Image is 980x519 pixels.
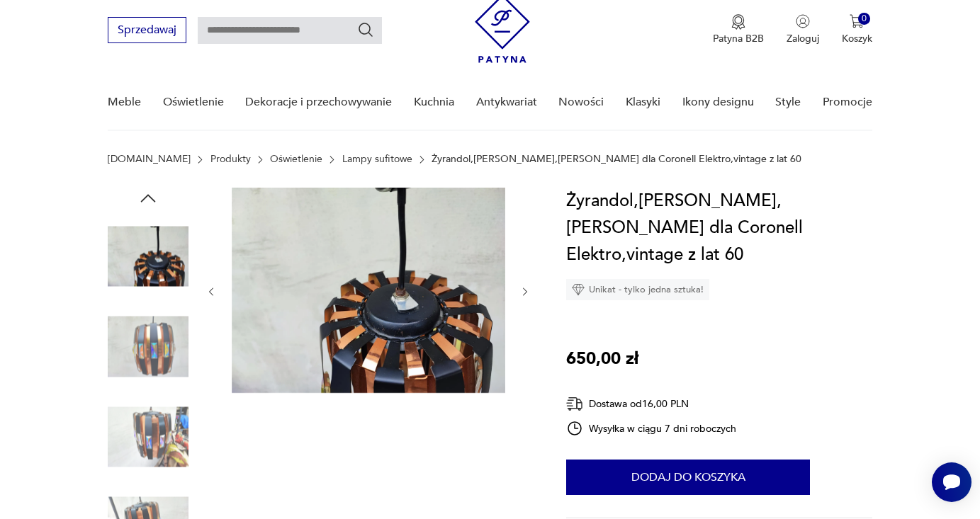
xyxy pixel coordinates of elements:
a: Sprzedawaj [108,26,186,36]
img: Zdjęcie produktu Żyrandol,duński,Werner Schou dla Coronell Elektro,vintage z lat 60 [108,397,188,477]
button: 0Koszyk [842,14,872,45]
a: Antykwariat [476,75,537,130]
iframe: Smartsupp widget button [932,462,971,502]
a: Lampy sufitowe [342,154,412,165]
a: Klasyki [626,75,660,130]
h1: Żyrandol,[PERSON_NAME],[PERSON_NAME] dla Coronell Elektro,vintage z lat 60 [566,188,872,268]
div: Unikat - tylko jedna sztuka! [566,279,709,300]
img: Ikona medalu [731,14,745,30]
button: Zaloguj [787,14,819,45]
a: Produkty [210,154,251,165]
a: [DOMAIN_NAME] [108,154,191,165]
button: Patyna B2B [713,14,764,45]
a: Promocje [823,75,872,130]
a: Nowości [558,75,604,130]
a: Kuchnia [414,75,454,130]
button: Sprzedawaj [108,17,186,43]
p: 650,00 zł [566,346,638,372]
a: Oświetlenie [270,154,322,165]
div: Wysyłka w ciągu 7 dni roboczych [566,420,736,437]
img: Ikona dostawy [566,395,583,413]
a: Style [775,75,801,130]
p: Zaloguj [787,32,819,45]
img: Zdjęcie produktu Żyrandol,duński,Werner Schou dla Coronell Elektro,vintage z lat 60 [108,307,188,387]
a: Dekoracje i przechowywanie [245,75,392,130]
button: Szukaj [357,21,374,38]
button: Dodaj do koszyka [566,460,810,495]
img: Ikona diamentu [572,283,585,296]
div: Dostawa od 16,00 PLN [566,395,736,413]
a: Ikona medaluPatyna B2B [713,14,764,45]
img: Zdjęcie produktu Żyrandol,duński,Werner Schou dla Coronell Elektro,vintage z lat 60 [232,188,505,393]
a: Meble [108,75,141,130]
img: Ikonka użytkownika [796,14,810,28]
img: Ikona koszyka [850,14,864,28]
p: Patyna B2B [713,32,764,45]
p: Koszyk [842,32,872,45]
p: Żyrandol,[PERSON_NAME],[PERSON_NAME] dla Coronell Elektro,vintage z lat 60 [432,154,801,165]
a: Oświetlenie [163,75,224,130]
img: Zdjęcie produktu Żyrandol,duński,Werner Schou dla Coronell Elektro,vintage z lat 60 [108,216,188,297]
div: 0 [858,13,870,25]
a: Ikony designu [682,75,754,130]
